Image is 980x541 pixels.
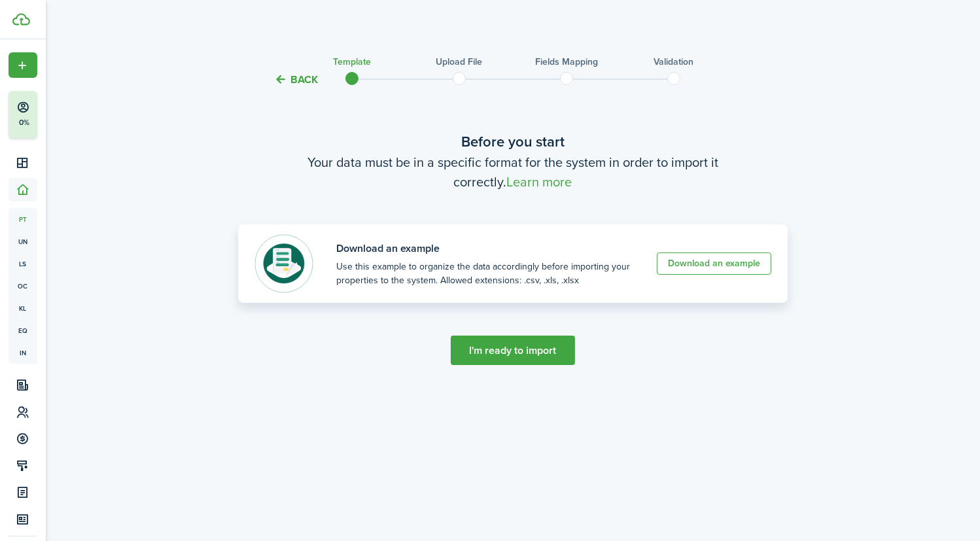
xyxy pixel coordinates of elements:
h3: Template [333,55,371,69]
wizard-step-header-description: Your data must be in a specific format for the system in order to import it correctly. [238,152,788,192]
button: Back [274,73,318,86]
h3: Upload file [436,55,483,69]
banner-title: Download an example [336,241,634,256]
a: Learn more [507,175,572,190]
a: un [9,230,37,253]
a: eq [9,319,37,341]
a: pt [9,208,37,230]
a: ls [9,253,37,275]
button: I'm ready to import [451,336,575,365]
h3: Fields mapping [535,55,598,69]
button: Open menu [9,52,37,78]
p: 0% [16,117,33,128]
h3: Validation [654,55,694,69]
a: in [9,341,37,364]
import-template-banner-description: Use this example to organize the data accordingly before importing your properties to the system.... [336,260,634,287]
a: kl [9,297,37,319]
a: Download an example [657,253,771,275]
button: 0% [9,91,117,138]
img: File template [254,234,313,293]
wizard-step-header-title: Before you start [238,131,788,152]
a: oc [9,275,37,297]
img: TenantCloud [12,13,30,26]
